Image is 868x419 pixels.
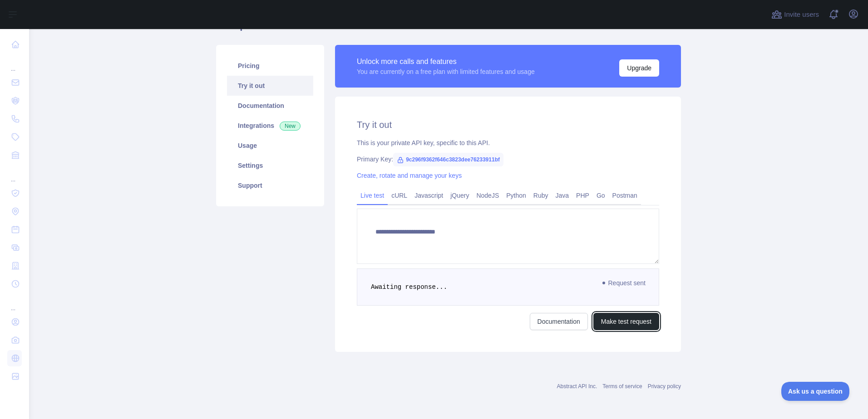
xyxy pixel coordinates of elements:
div: You are currently on a free plan with limited features and usage [357,67,535,76]
button: Invite users [769,7,821,22]
iframe: Toggle Customer Support [781,382,850,401]
div: Primary Key: [357,155,659,164]
div: This is your private API key, specific to this API. [357,138,659,147]
span: Awaiting response... [371,283,447,291]
a: Python [503,188,530,203]
a: Settings [227,156,313,175]
a: Pricing [227,56,313,76]
a: Postman [609,188,641,203]
a: cURL [388,188,411,203]
a: Privacy policy [648,383,681,390]
button: Make test request [593,313,659,330]
a: Javascript [411,188,447,203]
span: Invite users [784,10,819,20]
div: ... [7,165,22,183]
a: Live test [357,188,388,203]
a: Create, rotate and manage your keys [357,172,462,179]
a: Documentation [530,313,588,330]
a: Integrations New [227,116,313,136]
span: Request sent [598,278,651,288]
a: Usage [227,136,313,156]
a: Try it out [227,76,313,96]
a: NodeJS [473,188,503,203]
div: ... [7,54,22,73]
span: 9c296f9362f646c3823dee76233911bf [393,153,503,166]
a: Support [227,175,313,195]
span: New [280,122,301,131]
a: Abstract API Inc. [557,383,597,390]
a: Ruby [530,188,552,203]
button: Upgrade [619,59,659,77]
a: jQuery [447,188,473,203]
a: Terms of service [602,383,642,390]
div: ... [7,294,22,312]
h2: Try it out [357,118,659,131]
a: Java [552,188,573,203]
a: Documentation [227,96,313,116]
a: PHP [572,188,593,203]
div: Unlock more calls and features [357,56,535,67]
a: Go [593,188,609,203]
